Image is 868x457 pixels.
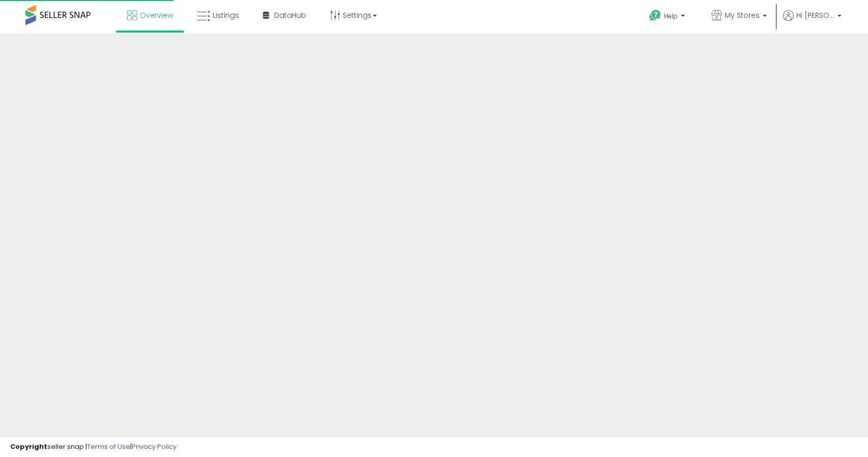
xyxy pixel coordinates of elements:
a: Terms of Use [87,442,130,451]
span: My Stores [725,10,760,20]
span: Listings [213,10,239,20]
div: seller snap | | [10,442,176,452]
strong: Copyright [10,442,47,451]
span: Help [664,12,678,20]
span: Overview [140,10,173,20]
a: Help [641,2,695,33]
a: Privacy Policy [132,442,176,451]
span: DataHub [274,10,306,20]
a: Hi [PERSON_NAME] [783,10,842,33]
span: Hi [PERSON_NAME] [796,10,834,20]
i: Get Help [649,9,662,22]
